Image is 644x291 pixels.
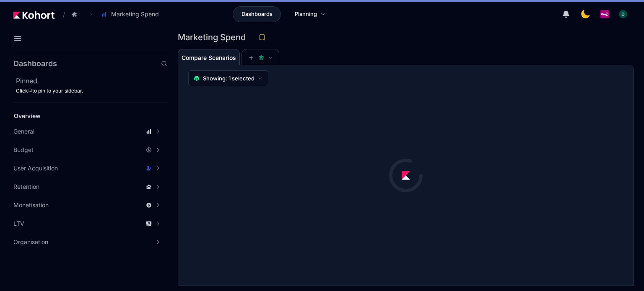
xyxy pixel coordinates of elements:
[188,70,268,86] button: Showing: 1 selected
[13,127,34,136] span: General
[88,11,94,18] span: ›
[16,88,168,94] div: Click to pin to your sidebar.
[11,110,153,122] a: Overview
[96,7,168,21] button: Marketing Spend
[56,10,65,19] span: /
[241,10,273,18] span: Dashboards
[178,33,251,41] h3: Marketing Spend
[13,164,58,173] span: User Acquisition
[13,238,48,246] span: Organisation
[233,6,281,22] a: Dashboards
[13,60,57,67] h2: Dashboards
[111,10,159,18] span: Marketing Spend
[13,11,55,19] img: Kohort logo
[16,76,168,86] h2: Pinned
[13,146,34,154] span: Budget
[203,74,254,82] span: Showing: 1 selected
[295,10,317,18] span: Planning
[13,201,49,209] span: Monetisation
[13,183,39,191] span: Retention
[286,6,334,22] a: Planning
[600,10,609,18] img: logo_PlayQ_20230721100321046856.png
[13,219,24,228] span: LTV
[182,55,236,61] span: Compare Scenarios
[14,112,41,119] span: Overview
